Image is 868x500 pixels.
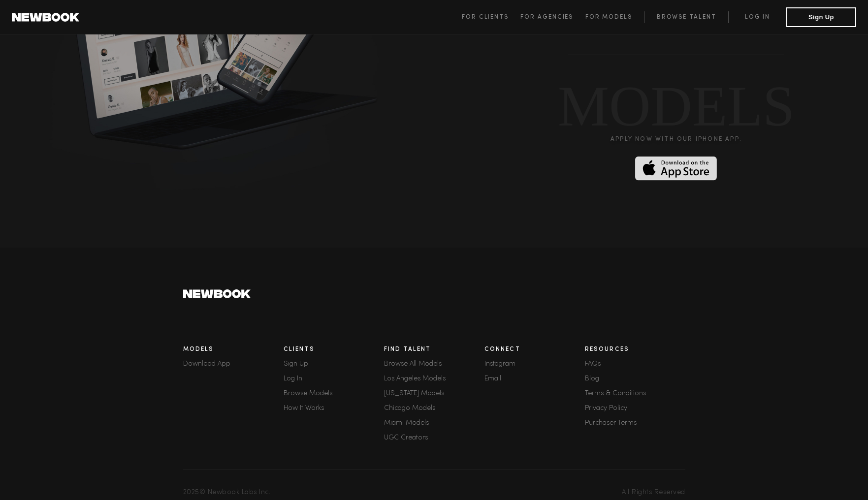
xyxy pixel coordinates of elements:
a: FAQs [585,361,685,368]
a: Miami Models [384,420,484,427]
div: Sign Up [284,361,384,368]
a: Privacy Policy [585,405,685,412]
a: Los Angeles Models [384,375,484,382]
h3: Find Talent [384,346,484,353]
span: 2025 © Newbook Labs Inc. [183,489,271,496]
a: Download App [183,361,284,368]
a: Email [484,375,585,382]
span: For Models [585,14,632,20]
span: All Rights Reserved [622,489,685,496]
div: MODELS [558,83,795,130]
a: Terms & Conditions [585,390,685,397]
a: How It Works [284,405,384,412]
a: Log in [728,11,786,23]
a: Blog [585,375,685,382]
a: UGC Creators [384,435,484,441]
h3: Clients [284,346,384,353]
a: Instagram [484,361,585,368]
div: Apply now with our iPHONE APP: [611,136,742,143]
button: Sign Up [786,7,856,27]
a: Log In [284,375,384,382]
h3: Connect [484,346,585,353]
h3: Models [183,346,284,353]
img: Download on the App Store [635,156,717,181]
a: [US_STATE] Models [384,390,484,397]
a: For Agencies [520,11,585,23]
a: For Models [585,11,644,23]
h3: Resources [585,346,685,353]
span: For Agencies [520,14,573,20]
a: Browse All Models [384,361,484,368]
a: Browse Talent [644,11,728,23]
span: For Clients [462,14,509,20]
a: For Clients [462,11,520,23]
a: Chicago Models [384,405,484,412]
a: Purchaser Terms [585,420,685,427]
a: Browse Models [284,390,384,397]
